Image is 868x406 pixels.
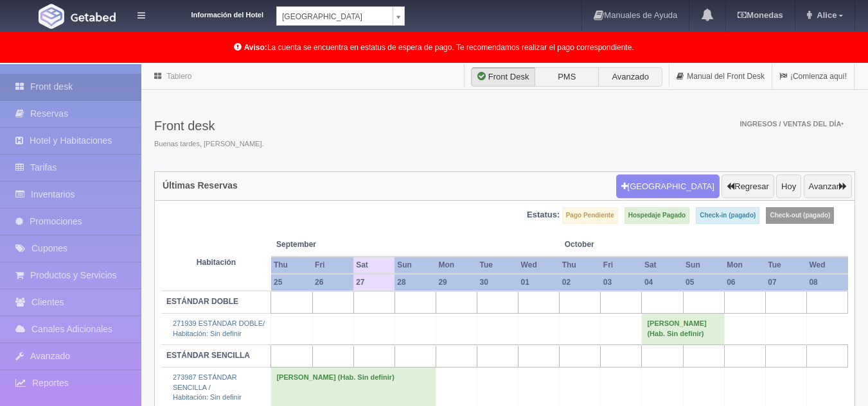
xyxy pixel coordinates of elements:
th: Mon [724,257,765,274]
td: [PERSON_NAME] (Hab. Sin definir) [642,314,724,344]
th: 29 [436,274,477,291]
th: Tue [477,257,518,274]
b: ESTÁNDAR SENCILLA [166,351,250,360]
th: 28 [394,274,436,291]
span: Buenas tardes, [PERSON_NAME]. [154,139,264,149]
th: 01 [518,274,560,291]
th: 04 [642,274,683,291]
th: Thu [560,257,601,274]
button: [GEOGRAPHIC_DATA] [616,174,720,199]
th: Fri [601,257,642,274]
span: September [276,239,348,250]
th: 03 [601,274,642,291]
th: 26 [312,274,353,291]
strong: Habitación [197,258,236,267]
th: Mon [436,257,477,274]
label: PMS [535,67,599,87]
h4: Últimas Reservas [163,181,238,190]
a: Manual del Front Desk [669,64,772,89]
img: Getabed [71,12,116,22]
th: Sun [683,257,724,274]
button: Regresar [722,174,774,199]
a: ¡Comienza aquí! [772,64,854,89]
dt: Información del Hotel [161,6,263,21]
span: Ingresos / Ventas del día [740,120,844,128]
span: Alice [813,10,837,20]
a: 273987 ESTÁNDAR SENCILLA /Habitación: Sin definir [173,373,242,401]
th: Wed [518,257,560,274]
label: Check-in (pagado) [696,207,759,224]
label: Avanzado [598,67,662,87]
label: Hospedaje Pagado [624,207,689,224]
th: Sun [394,257,436,274]
th: Sat [642,257,683,274]
th: 30 [477,274,518,291]
label: Check-out (pagado) [766,207,834,224]
th: 07 [765,274,806,291]
th: 02 [560,274,601,291]
a: [GEOGRAPHIC_DATA] [276,6,405,26]
th: 08 [806,274,847,291]
th: 05 [683,274,724,291]
th: Sat [353,257,394,274]
button: Hoy [776,174,801,199]
b: Aviso: [244,43,267,52]
span: [GEOGRAPHIC_DATA] [282,7,387,26]
span: October [565,239,637,250]
h3: Front desk [154,119,264,133]
th: 27 [353,274,394,291]
th: Wed [806,257,847,274]
th: 25 [271,274,312,291]
th: 06 [724,274,765,291]
label: Estatus: [527,209,560,221]
b: ESTÁNDAR DOBLE [166,297,238,306]
button: Avanzar [804,174,852,199]
th: Fri [312,257,353,274]
img: Getabed [39,4,64,29]
th: Thu [271,257,312,274]
label: Pago Pendiente [562,207,618,224]
a: 271939 ESTÁNDAR DOBLE/Habitación: Sin definir [173,319,265,337]
label: Front Desk [471,67,535,87]
b: Monedas [738,10,783,20]
a: Tablero [166,72,191,81]
th: Tue [765,257,806,274]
